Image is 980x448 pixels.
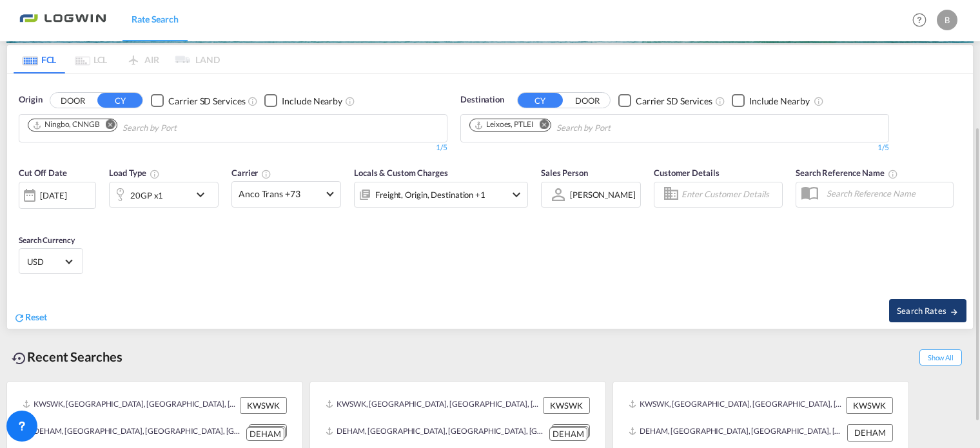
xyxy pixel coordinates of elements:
span: Customer Details [654,168,719,178]
img: bc73a0e0d8c111efacd525e4c8ad7d32.png [19,6,106,35]
md-select: Sales Person: Benjamin Kasten [569,185,637,204]
md-checkbox: Checkbox No Ink [732,93,810,107]
div: Help [908,9,937,32]
div: KWSWK, Shuwaikh, Kuwait, Middle East, Middle East [326,397,540,414]
button: DOOR [565,93,610,108]
span: Destination [460,93,504,106]
md-tab-item: FCL [14,45,65,73]
span: Carrier [231,168,271,178]
span: Search Reference Name [796,168,898,178]
md-icon: icon-chevron-down [193,187,215,202]
div: 20GP x1 [130,186,163,204]
button: CY [97,93,142,108]
div: [PERSON_NAME] [570,190,636,200]
span: USD [27,256,63,268]
button: Remove [531,119,551,132]
md-checkbox: Checkbox No Ink [151,93,245,107]
div: Leixoes, PTLEI [474,119,534,130]
div: KWSWK, Shuwaikh, Kuwait, Middle East, Middle East [629,397,843,414]
span: Anco Trans +73 [239,188,322,200]
md-pagination-wrapper: Use the left and right arrow keys to navigate between tabs [14,45,220,73]
div: KWSWK [543,397,590,414]
span: Show All [919,349,962,365]
div: DEHAM, Hamburg, Germany, Western Europe, Europe [326,424,546,440]
div: B [937,10,957,30]
div: KWSWK [240,397,287,414]
div: Press delete to remove this chip. [32,119,103,130]
span: Locals & Custom Charges [354,168,448,178]
div: Carrier SD Services [168,95,245,108]
md-datepicker: Select [19,207,28,224]
div: [DATE] [19,182,96,209]
div: Include Nearby [749,95,810,108]
div: 1/5 [19,142,447,153]
md-icon: icon-refresh [14,312,25,324]
md-icon: Unchecked: Search for CY (Container Yard) services for all selected carriers.Checked : Search for... [248,96,258,106]
div: Recent Searches [6,342,128,371]
span: Cut Off Date [19,168,67,178]
input: Chips input. [556,118,679,139]
button: Search Ratesicon-arrow-right [889,299,966,322]
md-select: Select Currency: $ USDUnited States Dollar [26,252,76,271]
div: 1/5 [460,142,889,153]
input: Chips input. [122,118,245,139]
md-icon: icon-backup-restore [12,351,27,366]
md-icon: Unchecked: Ignores neighbouring ports when fetching rates.Checked : Includes neighbouring ports w... [345,96,355,106]
button: Remove [97,119,117,132]
button: DOOR [50,93,95,108]
div: DEHAM [847,424,893,441]
div: DEHAM [549,427,587,441]
div: DEHAM, Hamburg, Germany, Western Europe, Europe [629,424,844,441]
md-icon: The selected Trucker/Carrierwill be displayed in the rate results If the rates are from another f... [261,169,271,179]
md-checkbox: Checkbox No Ink [618,93,712,107]
md-chips-wrap: Chips container. Use arrow keys to select chips. [467,115,684,139]
span: Search Rates [897,306,959,316]
span: Load Type [109,168,160,178]
div: [DATE] [40,190,66,201]
md-icon: Unchecked: Ignores neighbouring ports when fetching rates.Checked : Includes neighbouring ports w... [814,96,824,106]
md-icon: Your search will be saved by the below given name [888,169,898,179]
div: icon-refreshReset [14,311,47,325]
md-icon: icon-information-outline [150,169,160,179]
span: Help [908,9,930,31]
md-icon: Unchecked: Search for CY (Container Yard) services for all selected carriers.Checked : Search for... [715,96,725,106]
div: Freight Origin Destination Factory Stuffing [375,186,485,204]
div: 20GP x1icon-chevron-down [109,182,219,208]
input: Enter Customer Details [681,185,778,204]
span: Sales Person [541,168,588,178]
span: Rate Search [132,14,179,24]
md-chips-wrap: Chips container. Use arrow keys to select chips. [26,115,250,139]
div: Include Nearby [282,95,342,108]
div: Freight Origin Destination Factory Stuffingicon-chevron-down [354,182,528,208]
md-icon: icon-arrow-right [950,307,959,317]
span: Reset [25,311,47,322]
div: DEHAM, Hamburg, Germany, Western Europe, Europe [23,424,243,440]
div: Ningbo, CNNGB [32,119,100,130]
input: Search Reference Name [820,184,953,203]
md-icon: icon-chevron-down [509,187,524,202]
button: CY [518,93,563,108]
div: KWSWK [846,397,893,414]
div: Press delete to remove this chip. [474,119,536,130]
span: Origin [19,93,42,106]
div: Carrier SD Services [636,95,712,108]
div: KWSWK, Shuwaikh, Kuwait, Middle East, Middle East [23,397,237,414]
md-checkbox: Checkbox No Ink [264,93,342,107]
div: OriginDOOR CY Checkbox No InkUnchecked: Search for CY (Container Yard) services for all selected ... [7,74,973,329]
span: Search Currency [19,235,75,245]
div: DEHAM [246,427,284,441]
